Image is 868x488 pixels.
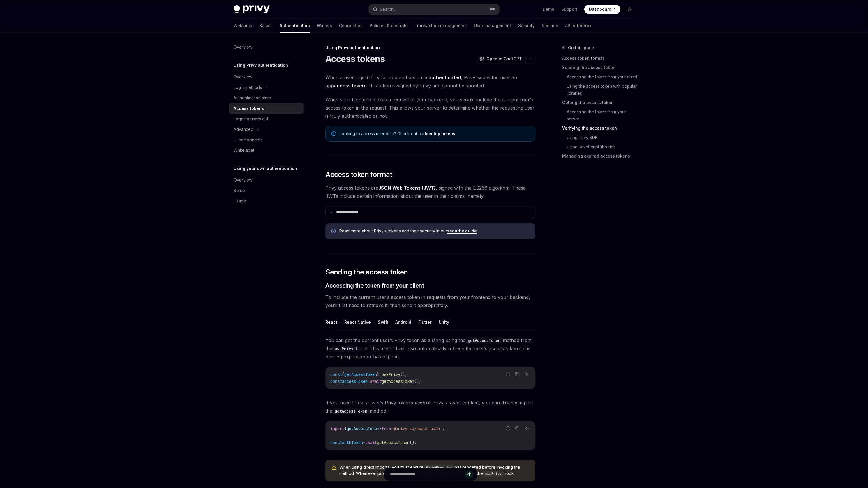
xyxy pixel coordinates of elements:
[234,198,246,205] div: Usage
[347,426,379,431] span: getAccessToken
[330,379,342,384] span: const
[442,426,444,431] span: ;
[234,147,254,154] div: Whitelabel
[439,315,449,329] button: Unity
[523,370,530,378] button: Ask AI
[568,44,594,51] span: On this page
[229,145,304,156] a: Whitelabel
[380,6,396,13] div: Search...
[561,6,577,12] a: Support
[562,107,639,124] a: Accessing the token from your server
[234,187,245,194] div: Setup
[234,177,252,184] div: Overview
[589,6,611,12] span: Dashboard
[562,98,639,107] a: Getting the access token
[518,19,535,33] a: Security
[625,5,634,14] button: Toggle dark mode
[234,115,268,122] div: Logging users out
[418,315,432,329] button: Flutter
[332,346,356,352] code: usePrivy
[562,54,639,63] a: Access token format
[331,229,337,235] svg: Info
[325,184,535,200] span: Privy access tokens are , signed with the ES256 algorithm. These JWTs include certain information...
[344,315,371,329] button: React Native
[391,426,442,431] span: '@privy-io/react-auth'
[229,124,304,135] button: Advanced
[370,379,382,384] span: await
[234,44,252,51] div: Overview
[378,185,436,191] a: JSON Web Tokens (JWT)
[229,185,304,196] a: Setup
[584,5,620,14] a: Dashboard
[379,426,382,431] span: }
[234,136,262,143] div: UI components
[325,315,337,329] button: React
[325,399,535,415] span: If you need to get a user’s Privy token of Privy’s React context, you can directly import the met...
[382,379,414,384] span: getAccessToken
[325,96,535,120] span: When your frontend makes a request to your backend, you should include the current user’s access ...
[542,19,558,33] a: Recipes
[425,131,455,136] a: Identity tokens
[234,126,253,133] div: Advanced
[474,19,511,33] a: User management
[410,440,417,445] span: ();
[229,82,304,93] button: Login methods
[562,72,639,82] a: Accessing the token from your client
[523,424,530,432] button: Ask AI
[325,45,535,51] div: Using Privy authentication
[339,19,363,33] a: Connectors
[340,131,529,137] span: Looking to access user data? Check out our .
[234,94,271,101] div: Authentication state
[325,267,408,277] span: Sending the access token
[562,82,639,98] a: Using the access token with popular libraries
[317,19,332,33] a: Wallets
[504,370,512,378] button: Report incorrect code
[331,131,336,136] svg: Note
[382,426,391,431] span: from
[330,426,344,431] span: import
[424,465,455,471] code: PrivyProvider
[369,4,499,15] button: Search...⌘K
[229,93,304,103] a: Authentication state
[377,440,410,445] span: getAccessToken
[342,372,344,377] span: {
[447,228,477,234] a: security guide
[363,440,365,445] span: =
[229,42,304,52] a: Overview
[325,54,385,64] h1: Access tokens
[370,19,407,33] a: Policies & controls
[234,73,252,80] div: Overview
[339,228,530,234] span: Read more about Privy’s tokens and their security in our .
[410,400,426,406] em: outside
[259,19,273,33] a: Basics
[339,464,530,477] span: When using direct imports, you must ensure has rendered before invoking the method. Whenever poss...
[325,170,392,179] span: Access token format
[325,336,535,361] span: You can get the current user’s Privy token as a string using the method from the hook. This metho...
[234,19,252,33] a: Welcome
[342,379,368,384] span: accessToken
[428,75,461,80] strong: authenticated
[395,315,411,329] button: Android
[344,372,377,377] span: getAccessToken
[332,408,370,414] code: getAccessToken
[377,372,379,377] span: }
[379,372,382,377] span: =
[414,19,467,33] a: Transaction management
[368,379,370,384] span: =
[229,72,304,82] a: Overview
[562,133,639,142] a: Using Privy SDK
[514,424,521,432] button: Copy the contents from the code block
[565,19,593,33] a: API reference
[330,440,342,445] span: const
[229,103,304,114] a: Access tokens
[504,424,512,432] button: Report incorrect code
[342,440,363,445] span: authToken
[543,6,554,12] a: Demo
[490,7,496,12] span: ⌘ K
[562,63,639,72] a: Sending the access token
[465,337,503,344] code: getAccessToken
[414,379,421,384] span: ();
[390,468,465,481] input: Ask a question...
[330,372,342,377] span: const
[331,465,337,471] svg: Warning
